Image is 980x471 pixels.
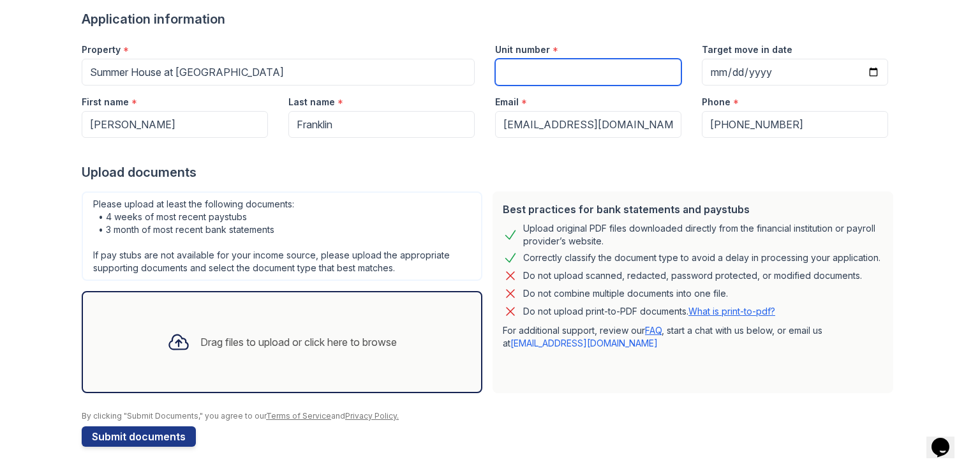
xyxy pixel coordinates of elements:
[702,96,731,108] label: Phone
[926,420,967,458] iframe: chat widget
[200,334,397,350] div: Drag files to upload or click here to browse
[266,411,331,421] a: Terms of Service
[688,306,775,317] a: What is print-to-pdf?
[523,268,862,283] div: Do not upload scanned, redacted, password protected, or modified documents.
[702,43,792,56] label: Target move in date
[495,43,550,56] label: Unit number
[82,163,898,181] div: Upload documents
[523,222,883,248] div: Upload original PDF files downloaded directly from the financial institution or payroll provider’...
[82,96,129,108] label: First name
[82,191,482,281] div: Please upload at least the following documents: • 4 weeks of most recent paystubs • 3 month of mo...
[82,43,121,56] label: Property
[523,250,880,265] div: Correctly classify the document type to avoid a delay in processing your application.
[645,325,662,336] a: FAQ
[523,286,728,301] div: Do not combine multiple documents into one file.
[345,411,399,421] a: Privacy Policy.
[495,96,519,108] label: Email
[503,202,883,217] div: Best practices for bank statements and paystubs
[523,305,775,318] p: Do not upload print-to-PDF documents.
[82,411,898,421] div: By clicking "Submit Documents," you agree to our and
[288,96,335,108] label: Last name
[82,10,898,28] div: Application information
[510,338,658,348] a: [EMAIL_ADDRESS][DOMAIN_NAME]
[503,324,883,350] p: For additional support, review our , start a chat with us below, or email us at
[82,426,196,447] button: Submit documents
